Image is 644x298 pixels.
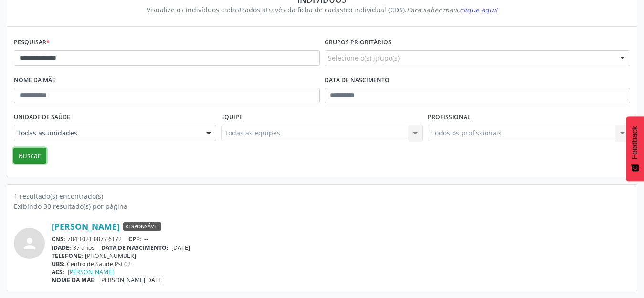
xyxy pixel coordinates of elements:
span: CPF: [128,235,141,243]
span: ACS: [52,268,64,276]
span: Todas as unidades [17,128,197,138]
a: [PERSON_NAME] [68,268,114,276]
div: Visualize os indivíduos cadastrados através da ficha de cadastro individual (CDS). [21,5,623,15]
div: 37 anos [52,244,630,252]
span: Selecione o(s) grupo(s) [328,53,400,63]
span: clique aqui! [460,5,497,14]
span: CNS: [52,235,65,243]
span: TELEFONE: [52,252,83,260]
span: Feedback [631,126,639,159]
div: Centro de Saude Psf 02 [52,260,630,268]
label: Grupos prioritários [325,35,391,50]
button: Feedback - Mostrar pesquisa [626,116,644,181]
span: [DATE] [171,244,190,252]
div: 704 1021 0877 6172 [52,235,630,243]
label: Pesquisar [14,35,50,50]
div: 1 resultado(s) encontrado(s) [14,191,630,201]
button: Buscar [13,148,46,164]
i: Para saber mais, [407,5,497,14]
span: NOME DA MÃE: [52,276,96,284]
span: Responsável [123,222,161,231]
span: UBS: [52,260,65,268]
i: person [21,235,38,252]
span: [PERSON_NAME][DATE] [99,276,164,284]
span: IDADE: [52,244,71,252]
a: [PERSON_NAME] [52,221,120,232]
div: Exibindo 30 resultado(s) por página [14,201,630,211]
div: [PHONE_NUMBER] [52,252,630,260]
span: DATA DE NASCIMENTO: [101,244,169,252]
span: -- [144,235,148,243]
label: Unidade de saúde [14,110,70,125]
label: Equipe [221,110,243,125]
label: Nome da mãe [14,73,55,88]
